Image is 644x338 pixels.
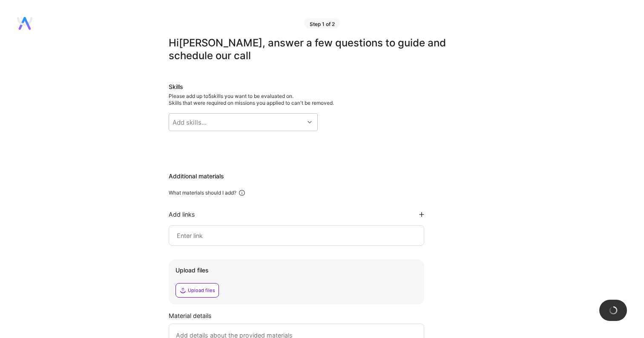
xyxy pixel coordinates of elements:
[175,266,417,275] div: Upload files
[188,287,215,294] div: Upload files
[172,118,207,127] div: Add skills...
[179,287,186,294] i: icon Upload2
[169,210,195,218] div: Add links
[308,120,312,124] i: icon Chevron
[169,100,334,106] span: Skills that were required on missions you applied to can't be removed.
[607,304,619,316] img: loading
[169,37,467,62] div: Hi [PERSON_NAME] , answer a few questions to guide and schedule our call
[176,230,417,241] input: Enter link
[169,93,467,106] div: Please add up to 5 skills you want to be evaluated on.
[169,172,467,180] div: Additional materials
[419,212,424,217] i: icon PlusBlackFlat
[238,189,246,197] i: icon Info
[305,18,340,29] div: Step 1 of 2
[169,311,467,320] div: Material details
[169,189,236,196] div: What materials should I add?
[169,83,467,91] div: Skills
